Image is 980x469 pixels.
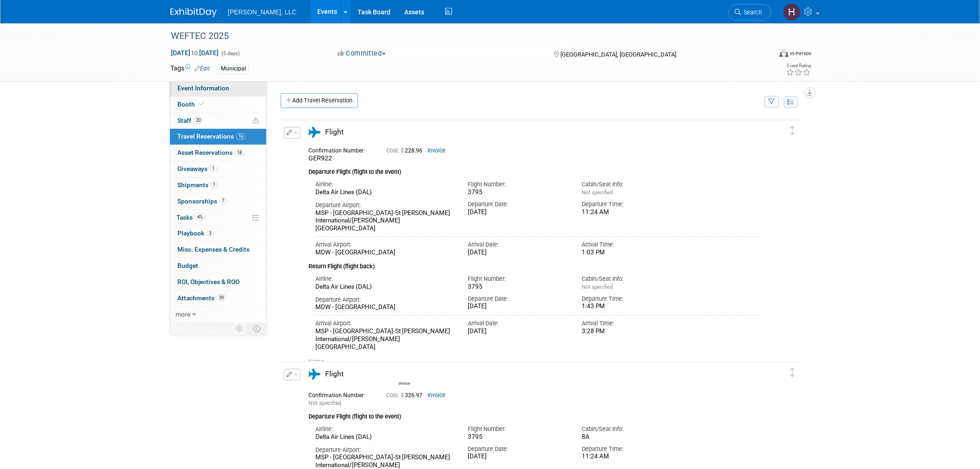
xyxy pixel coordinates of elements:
div: Departure Airport: [315,201,454,209]
div: Arrival Airport: [315,241,454,249]
div: Flight Number: [468,449,568,457]
span: Misc. Expenses & Credits [177,246,250,253]
span: [GEOGRAPHIC_DATA], [GEOGRAPHIC_DATA] [560,51,676,58]
div: [DATE] [468,328,568,336]
div: Delta Air Lines (DAL) [315,457,454,465]
div: MSP - [GEOGRAPHIC_DATA]-St [PERSON_NAME] International/[PERSON_NAME][GEOGRAPHIC_DATA] [315,328,454,351]
a: Search [729,4,771,20]
span: Shipments [177,181,218,189]
div: In-Person [790,50,812,57]
div: Cabin/Seat Info: [582,180,683,189]
div: 3795 [468,457,568,465]
div: Arrival Time: [582,241,683,249]
a: Giveaways1 [170,161,266,177]
div: Delta Air Lines (DAL) [315,189,454,196]
a: Edit [195,65,210,72]
span: Staff [177,117,203,124]
td: Personalize Event Tab Strip [232,323,248,335]
div: 1:43 PM [582,303,683,311]
div: 3795 [468,283,568,291]
div: Airline: [315,449,454,457]
img: ExhibitDay [170,8,217,17]
div: Confirmation Number: [308,413,372,423]
div: Departure Date: [468,295,568,303]
span: Tasks [176,214,205,221]
span: Attachments [177,294,226,302]
span: Not specified [582,189,613,196]
span: Search [741,9,762,16]
div: Cabin/Seat Info: [582,449,683,457]
span: Potential Scheduling Conflict -- at least one attendee is tagged in another overlapping event. [252,117,259,125]
span: Giveaways [177,165,217,172]
span: ROI, Objectives & ROO [177,278,239,285]
a: Playbook3 [170,226,266,241]
span: to [190,49,199,57]
span: more [176,311,190,318]
img: Format-Inperson.png [779,50,789,57]
img: Hannah Mulholland [783,3,801,21]
a: Asset Reservations18 [170,145,266,161]
a: more [170,307,266,323]
div: Departure Flight (flight to the event) [308,163,759,177]
td: Tags [170,63,210,74]
div: 11:24 AM [582,209,683,216]
i: Booth reservation complete [199,101,204,107]
div: Delta Air Lines (DAL) [315,283,454,291]
div: 8A [582,457,683,465]
div: Megan James [396,368,413,410]
div: Confirmation Number: [308,145,372,154]
span: [PERSON_NAME], LLC [228,8,297,16]
div: 3795 [468,189,568,196]
a: Add Travel Reservation [281,93,358,108]
div: Notes: [308,358,759,366]
td: Toggle Event Tabs [248,323,267,335]
span: Budget [177,262,198,269]
div: WEFTEC 2025 [168,28,757,44]
div: Municipal [218,64,249,74]
span: 20 [194,117,203,124]
div: Departure Airport: [315,296,454,304]
div: Arrival Date: [468,241,568,249]
div: Flight Number: [468,275,568,283]
span: 3 [207,230,214,237]
div: Airline: [315,275,454,283]
i: Click and drag to move item [791,126,795,135]
span: Sponsorships [177,197,226,205]
span: Flight [325,370,344,378]
div: Megan James [399,405,410,410]
span: 1 [210,165,217,172]
span: 228.96 [386,147,426,154]
div: Arrival Airport: [315,319,454,328]
i: Flight [308,127,320,138]
a: Invoice [427,416,446,423]
div: MDW - [GEOGRAPHIC_DATA] [315,249,454,257]
div: Flight Number: [468,180,568,189]
span: Travel Reservations [177,133,245,140]
span: 16 [236,133,245,140]
span: Cost: $ [386,147,405,154]
div: Departure Time: [582,295,683,303]
div: MDW - [GEOGRAPHIC_DATA] [315,304,454,311]
button: Committed [334,49,389,58]
div: Event Format [716,48,812,62]
i: Filter by Traveler [769,99,775,105]
div: Cabin/Seat Info: [582,275,683,283]
div: Departure Flight (flight to the event) [308,431,759,445]
span: 1 [211,181,218,188]
span: 4% [195,214,205,221]
div: Departure Date: [468,200,568,209]
i: Flight [308,369,320,380]
span: Event Information [177,84,229,92]
span: Cost: $ [386,416,405,423]
div: Event Rating [786,63,811,68]
span: 39 [217,294,226,301]
div: MSP - [GEOGRAPHIC_DATA]-St [PERSON_NAME] International/[PERSON_NAME][GEOGRAPHIC_DATA] [315,209,454,233]
a: Event Information [170,81,266,96]
div: 1:03 PM [582,249,683,257]
div: Airline: [315,180,454,189]
div: Arrival Time: [582,319,683,328]
span: Not specified [308,424,341,431]
span: Playbook [177,229,214,237]
div: Arrival Date: [468,319,568,328]
div: [DATE] [468,209,568,216]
